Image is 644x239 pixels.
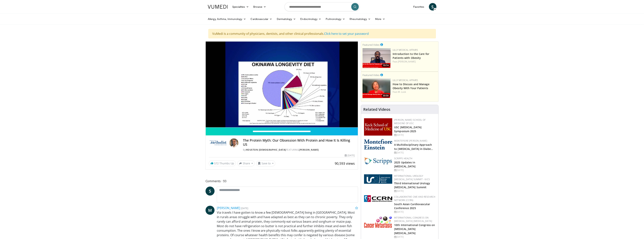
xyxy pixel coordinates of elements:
[206,15,248,23] a: Allergy, Asthma, Immunology
[394,189,435,193] div: [DATE]
[208,5,228,9] img: VuMedi Logo
[347,15,373,23] a: Rheumatology
[393,48,418,52] a: Lilly Medical Affairs
[324,32,369,36] a: Click here to set your password
[394,161,416,168] a: 2025 Updates in [MEDICAL_DATA]
[364,118,392,136] img: 7b941f1f-d101-407a-8bfa-07bd47db01ba.png.150x105_q85_autocrop_double_scale_upscale_version-0.2.jpg
[335,161,355,166] span: 90,593 views
[382,64,390,67] span: 19:14
[394,235,435,239] div: [DATE]
[206,206,215,215] a: M
[209,138,228,147] img: Houston Methodist
[363,48,391,68] img: acc2e291-ced4-4dd5-b17b-d06994da28f3.png.150x105_q85_crop-smart_upscale.png
[394,118,426,125] a: [PERSON_NAME] School of Medicine of USC
[393,79,418,82] a: Lilly Medical Affairs
[394,223,435,235] a: 10th International Congress on [MEDICAL_DATA] [MEDICAL_DATA]
[217,206,240,210] a: [PERSON_NAME]
[394,181,430,189] a: Third International Urology [MEDICAL_DATA] Summit
[298,15,323,23] a: Endocrinology
[209,160,236,166] a: 572 Thumbs Up
[394,125,422,133] a: USC [MEDICAL_DATA] Symposium 2025
[398,90,406,93] a: M. Look
[393,52,429,60] a: Introduction to the Care for Patients with Obesity
[394,139,427,142] a: Montefiore [PERSON_NAME]
[256,160,275,166] button: Save to
[394,168,435,172] div: [DATE]
[206,187,215,196] a: S
[364,174,392,184] img: 62fb9566-9173-4071-bcb6-e47c745411c0.png.150x105_q85_autocrop_double_scale_upscale_version-0.2.png
[393,60,437,63] div: Feat.
[382,94,390,97] span: 30:56
[394,157,412,160] a: Scripps Health
[394,151,435,154] div: [DATE]
[363,79,391,98] a: 30:56
[241,206,248,210] small: [DATE]
[363,48,391,68] a: 19:14
[214,162,219,165] span: 572
[363,107,390,112] h4: Related Videos
[248,15,274,23] a: Cardiovascular
[323,15,347,23] a: Pulmonology
[429,3,436,11] a: S
[363,73,380,77] small: Featured Video
[206,42,358,127] video-js: Video Player
[243,148,355,152] div: By FEATURING
[394,174,430,181] a: International Urology [MEDICAL_DATA] Summit - IUCS
[394,133,435,137] div: [DATE]
[393,82,429,90] a: How to Discuss and Manage Obesity With Your Patients
[363,79,391,98] img: c98a6a29-1ea0-4bd5-8cf5-4d1e188984a7.png.150x105_q85_crop-smart_upscale.png
[243,138,355,146] h4: The Protein Myth: Our Obsession With Protein and How It Is Killing US
[251,3,268,11] a: Browse
[373,15,387,23] a: More
[363,43,380,46] small: Featured Video
[394,143,433,150] a: A Multidisciplinary Approach to [MEDICAL_DATA] in Diabe…
[345,154,355,157] div: [DATE]
[364,216,392,228] img: 6ff8bc22-9509-4454-a4f8-ac79dd3b8976.png.150x105_q85_autocrop_double_scale_upscale_version-0.2.png
[299,148,319,151] a: [PERSON_NAME]
[229,138,238,147] img: Avatar
[394,216,432,223] a: International Congress on [MEDICAL_DATA] [MEDICAL_DATA]
[393,90,437,94] div: Feat.
[275,15,298,23] a: Dermatology
[364,157,392,165] img: c9f2b0b7-b02a-4276-a72a-b0cbb4230bc1.jpg.150x105_q85_autocrop_double_scale_upscale_version-0.2.jpg
[394,202,430,210] a: South Asian Cardiovascular Conference 2025
[364,139,392,149] img: b0142b4c-93a1-4b58-8f91-5265c282693c.png.150x105_q85_autocrop_double_scale_upscale_version-0.2.png
[411,3,427,11] a: Favorites
[394,195,435,202] a: Collaborative CME and Research Network (CCRN)
[284,2,360,11] input: Search topics, interventions
[208,29,436,38] div: VuMedi is a community of physicians, dentists, and other clinical professionals.
[246,148,286,151] a: Houston [DEMOGRAPHIC_DATA]
[394,210,435,214] div: [DATE]
[237,160,255,166] button: Share
[398,60,416,63] a: [PERSON_NAME]
[206,179,358,184] span: Comments 93
[230,3,251,11] a: Specialties
[364,195,392,202] img: a04ee3ba-8487-4636-b0fb-5e8d268f3737.png.150x105_q85_autocrop_double_scale_upscale_version-0.2.png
